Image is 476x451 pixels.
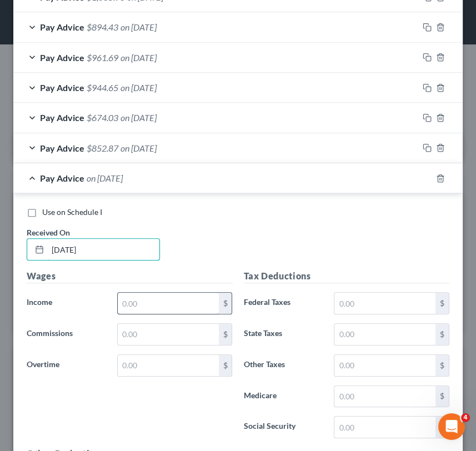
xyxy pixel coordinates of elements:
div: $ [435,293,449,314]
input: 0.00 [334,293,435,314]
span: on [DATE] [121,52,157,63]
label: Federal Taxes [238,292,329,314]
input: 0.00 [334,324,435,345]
div: $ [435,324,449,345]
label: Overtime [21,354,112,377]
span: on [DATE] [121,112,157,123]
span: on [DATE] [121,22,157,32]
div: $ [435,417,449,438]
div: $ [435,355,449,376]
input: 0.00 [118,355,219,376]
span: $674.03 [87,112,118,123]
input: 0.00 [334,386,435,407]
div: $ [219,324,232,345]
iframe: Intercom live chat [438,413,465,440]
label: Other Taxes [238,354,329,377]
span: 4 [461,413,470,422]
div: $ [435,386,449,407]
span: Pay Advice [40,112,84,123]
label: Commissions [21,323,112,345]
span: Pay Advice [40,143,84,153]
span: Received On [27,228,70,237]
input: MM/DD/YYYY [48,239,159,260]
input: 0.00 [118,324,219,345]
span: on [DATE] [121,82,157,93]
label: State Taxes [238,323,329,345]
span: $944.65 [87,82,118,93]
span: on [DATE] [121,143,157,153]
span: Pay Advice [40,82,84,93]
span: Pay Advice [40,22,84,32]
input: 0.00 [334,417,435,438]
span: Income [27,297,52,307]
span: on [DATE] [87,173,123,183]
input: 0.00 [334,355,435,376]
span: $894.43 [87,22,118,32]
span: $961.69 [87,52,118,63]
span: Pay Advice [40,173,84,183]
h5: Tax Deductions [244,269,450,283]
div: $ [219,355,232,376]
label: Medicare [238,385,329,408]
label: Social Security [238,416,329,438]
span: Pay Advice [40,52,84,63]
span: Use on Schedule I [42,207,102,217]
div: $ [219,293,232,314]
h5: Wages [27,269,233,283]
input: 0.00 [118,293,219,314]
span: $852.87 [87,143,118,153]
